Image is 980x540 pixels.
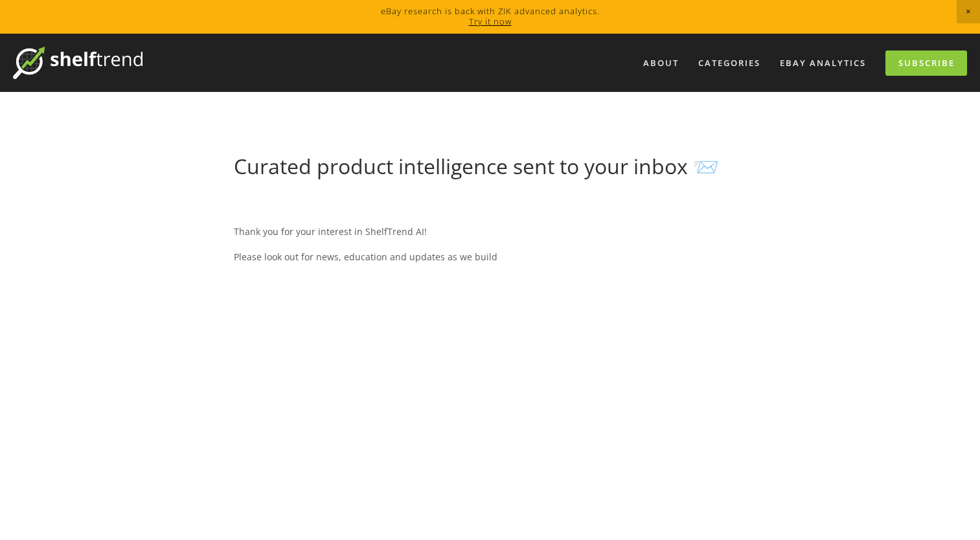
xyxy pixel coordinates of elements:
p: Please look out for news, education and updates as we build [234,249,746,265]
a: Try it now [469,16,512,27]
p: Thank you for your interest in ShelfTrend AI! [234,223,746,240]
a: About [635,52,687,74]
img: ShelfTrend [13,47,142,79]
a: Subscribe [885,51,967,76]
a: eBay Analytics [771,52,874,74]
h1: Curated product intelligence sent to your inbox 📨 [234,154,746,179]
div: Categories [690,52,769,74]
